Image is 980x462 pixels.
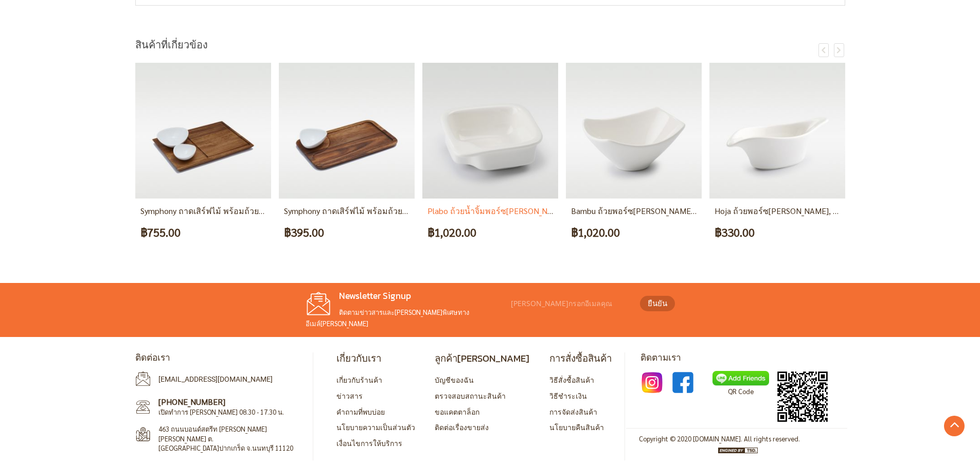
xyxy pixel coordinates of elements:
div: next [834,43,844,57]
span: ฿1,020.00 [427,223,476,242]
h4: เกี่ยวกับเรา [336,352,415,364]
span: สินค้าที่เกี่ยวข้อง [135,37,208,52]
img: muti-purpose trays, serving platters, serving trays, serving pieces, food display, food presentat... [279,63,415,199]
a: muti-purpose trays, serving platters, serving trays, serving pieces, food display, food presentat... [279,191,415,200]
a: ข่าวสาร [336,391,363,400]
img: chip&dip, tabletop, multi-purpose, dip dish, dip bowl, serving pieces, food display, food present... [422,63,558,199]
img: muti-purpose trays, serving platters, serving trays, serving pieces, food display, food presentat... [135,63,271,199]
a: muti-purpose trays, serving platters, serving trays, serving pieces, food display, food presentat... [135,191,271,200]
h4: Newsletter Signup [306,291,506,302]
span: เปิดทำการ [PERSON_NAME] 08.30 - 17.30 น. [158,407,284,416]
h4: ลูกค้า[PERSON_NAME] [435,352,529,364]
a: บัญชีของฉัน [435,375,474,384]
h4: ติดต่อเรา [135,352,305,364]
a: Go to Top [944,416,965,436]
h4: การสั่งซื้อสินค้า [549,352,612,364]
p: QR Code [712,386,769,397]
a: seasoning sauce pot, salad dressings, chip&dip, tabletop, multi-purpose, dip dish, dip bowl, serv... [709,191,845,200]
span: 463 ถนนบอนด์สตรีท [PERSON_NAME][PERSON_NAME] ต.[GEOGRAPHIC_DATA]ปากเกร็ด จ.นนทบุรี 11120 [158,424,294,453]
address: Copyright © 2020 [DOMAIN_NAME]. All rights reserved. [639,434,800,445]
a: Hoja ถ้วยพอร์ซ[PERSON_NAME], Small, ชุด 6 ชิ้น [715,205,887,216]
a: ตรวจสอบสถานะสินค้า [435,391,506,400]
div: prev [818,43,829,57]
a: เงื่อนไขการให้บริการ [336,438,402,448]
span: ฿330.00 [715,223,755,242]
a: Plabo ถ้วยน้ำจิ้มพอร์ซ[PERSON_NAME]สี่เหลี่ยม, ชุด 12 ชิ้น [427,205,635,216]
img: Bambu ถ้วยพอร์ซเลน, ชุด 12 ชิ้น [566,63,702,199]
img: seasoning sauce pot, salad dressings, chip&dip, tabletop, multi-purpose, dip dish, dip bowl, serv... [709,63,845,199]
a: ขอแคตตาล็อก [435,407,479,416]
a: [PHONE_NUMBER] [158,396,225,407]
span: ฿1,020.00 [571,223,620,242]
a: Bambu ถ้วยพอร์ซเลน, ชุด 12 ชิ้น [566,191,702,200]
a: ติดต่อเรื่องขายส่ง [435,422,489,432]
span: ฿755.00 [140,223,181,242]
a: [EMAIL_ADDRESS][DOMAIN_NAME] [158,375,273,383]
a: นโยบายคืนสินค้า [549,422,604,432]
h4: ติดตามเรา [640,352,845,364]
a: วิธีสั่งซื้อสินค้า [549,375,594,384]
span: ฿395.00 [284,223,324,242]
button: ยืนยัน [640,296,675,311]
a: คำถามที่พบบ่อย [336,407,385,416]
a: เกี่ยวกับร้านค้า [336,375,382,384]
a: การจัดส่งสินค้า [549,407,597,416]
a: วิธีชำระเงิน [549,391,587,400]
a: Bambu ถ้วยพอร์ซ[PERSON_NAME], ชุด 12 ชิ้น [571,205,733,216]
a: นโยบายความเป็นส่วนตัว [336,422,415,432]
a: Symphony ถาดเสิร์ฟไม้ พร้อมถ้วยเซรามิค [284,205,431,216]
span: ยืนยัน [648,297,667,309]
p: ติดตามข่าวสารและ[PERSON_NAME]พิเศษทางอีเมล์[PERSON_NAME] [306,307,506,329]
a: chip&dip, tabletop, multi-purpose, dip dish, dip bowl, serving pieces, food display, food present... [422,191,558,200]
a: Symphony ถาดเสิร์ฟไม้ พร้อมถ้วยเซรามิค 2 ชิ้น [140,205,308,216]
